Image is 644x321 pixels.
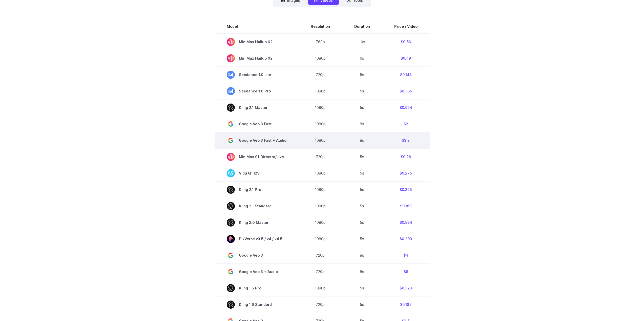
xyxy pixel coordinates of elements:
td: 5s [342,149,382,165]
td: 8s [342,247,382,263]
span: Kling 1.6 Standard [227,301,286,309]
td: 5s [342,198,382,214]
td: $0.299 [382,231,430,247]
span: MiniMax Hailuo 02 [227,54,286,62]
span: Google Veo 3 Fast [227,120,286,128]
td: $2 [382,116,430,132]
td: $0.28 [382,149,430,165]
td: 5s [342,181,382,198]
td: 1080p [299,165,342,181]
span: PixVerse v3.5 / v4 / v4.5 [227,235,286,243]
td: 1080p [299,231,342,247]
td: $0.275 [382,165,430,181]
td: $0.924 [382,214,430,231]
td: 5s [342,280,382,296]
td: 1080p [299,83,342,99]
td: 5s [342,66,382,83]
td: 720p [299,296,342,313]
th: Resolution [299,19,342,34]
td: 720p [299,149,342,165]
th: Model [215,19,299,34]
td: 1080p [299,50,342,66]
td: 1080p [299,280,342,296]
td: $4 [382,247,430,263]
span: Seedance 1.0 Lite [227,71,286,79]
span: Kling 2.1 Standard [227,202,286,210]
td: 1080p [299,132,342,149]
td: $0.565 [382,83,430,99]
td: $0.143 [382,66,430,83]
td: 1080p [299,214,342,231]
td: $0.185 [382,198,430,214]
td: $3.2 [382,132,430,149]
td: 5s [342,99,382,116]
td: $0.924 [382,99,430,116]
td: 1080p [299,198,342,214]
td: 5s [342,214,382,231]
td: 8s [342,132,382,149]
span: Vidu Q1 I2V [227,169,286,177]
td: $6 [382,263,430,280]
td: 5s [342,231,382,247]
span: Kling 2.0 Master [227,218,286,227]
span: Kling 2.1 Master [227,104,286,112]
td: 5s [342,296,382,313]
td: 720p [299,263,342,280]
td: 10s [342,34,382,50]
td: $0.56 [382,34,430,50]
td: 8s [342,263,382,280]
span: Google Veo 3 + Audio [227,268,286,276]
td: 5s [342,165,382,181]
td: 720p [299,66,342,83]
th: Duration [342,19,382,34]
td: $0.49 [382,50,430,66]
span: MiniMax Hailuo 02 [227,38,286,46]
td: 720p [299,247,342,263]
span: Google Veo 3 [227,251,286,259]
span: Kling 2.1 Pro [227,186,286,194]
td: 8s [342,116,382,132]
td: 1080p [299,99,342,116]
td: 5s [342,83,382,99]
td: $0.323 [382,181,430,198]
td: $0.323 [382,280,430,296]
td: 6s [342,50,382,66]
span: Kling 1.6 Pro [227,284,286,292]
span: MiniMax 01 Director/Live [227,153,286,161]
td: 1080p [299,116,342,132]
th: Price / Video [382,19,430,34]
span: Seedance 1.0 Pro [227,87,286,95]
span: Google Veo 3 Fast + Audio [227,136,286,144]
td: 768p [299,34,342,50]
td: 1080p [299,181,342,198]
td: $0.185 [382,296,430,313]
